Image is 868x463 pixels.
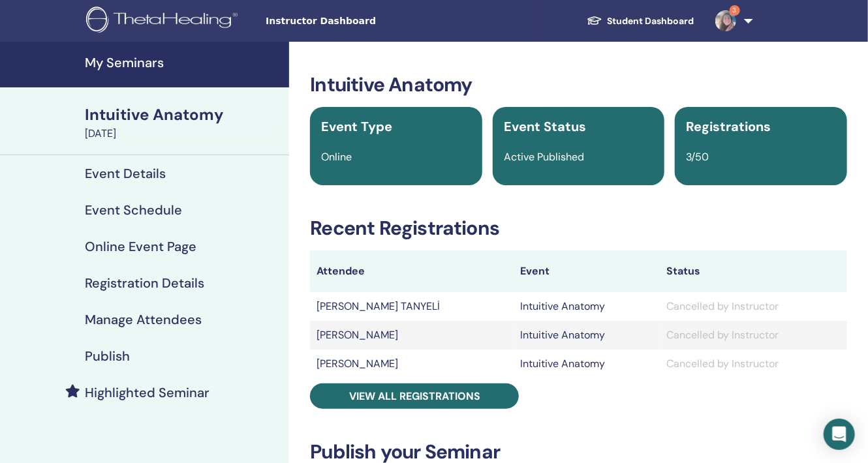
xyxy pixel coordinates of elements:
span: Event Status [504,118,586,135]
div: [DATE] [85,126,281,142]
th: Status [660,250,847,292]
img: logo.png [86,7,242,36]
td: Intuitive Anatomy [514,321,660,350]
span: Registrations [686,118,771,135]
div: Intuitive Anatomy [85,104,281,126]
th: Event [514,250,660,292]
div: Cancelled by Instructor [666,356,841,372]
a: View all registrations [310,383,519,409]
td: [PERSON_NAME] [310,350,514,378]
img: default.jpg [715,10,736,31]
span: 3 [730,5,740,16]
img: graduation-cap-white.svg [587,15,602,26]
a: Student Dashboard [576,9,705,33]
h4: Event Schedule [85,202,182,218]
td: Intuitive Anatomy [514,350,660,378]
h4: Publish [85,348,130,364]
td: [PERSON_NAME] TANYELİ [310,292,514,321]
h3: Recent Registrations [310,217,847,240]
h4: Highlighted Seminar [85,385,209,400]
td: Intuitive Anatomy [514,292,660,321]
span: Instructor Dashboard [266,14,461,28]
span: 3/50 [686,150,709,164]
span: Active Published [504,150,584,164]
div: Cancelled by Instructor [666,299,841,314]
div: Cancelled by Instructor [666,327,841,343]
h4: Event Details [85,166,166,181]
span: View all registrations [349,389,480,403]
h4: Online Event Page [85,239,196,254]
div: Open Intercom Messenger [824,419,855,450]
h4: Registration Details [85,275,204,291]
h3: Intuitive Anatomy [310,73,847,97]
span: Event Type [321,118,392,135]
td: [PERSON_NAME] [310,321,514,350]
th: Attendee [310,250,514,292]
h4: My Seminars [85,55,281,70]
span: Online [321,150,352,164]
h4: Manage Attendees [85,312,202,327]
a: Intuitive Anatomy[DATE] [77,104,289,142]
